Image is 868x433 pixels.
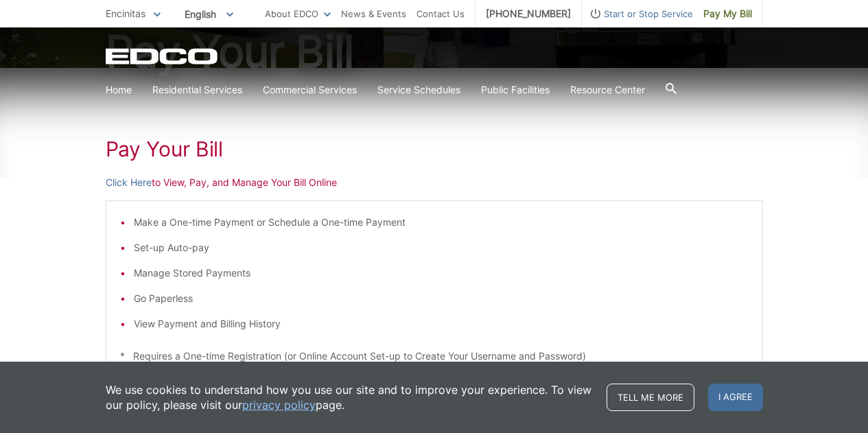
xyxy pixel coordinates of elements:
li: Go Paperless [134,291,749,306]
a: Commercial Services [263,82,357,97]
a: Click Here [106,175,152,190]
p: * Requires a One-time Registration (or Online Account Set-up to Create Your Username and Password) [120,349,749,364]
a: Public Facilities [481,82,550,97]
span: Encinitas [106,8,145,19]
a: News & Events [341,6,406,21]
p: We use cookies to understand how you use our site and to improve your experience. To view our pol... [106,382,593,412]
span: Pay My Bill [703,6,752,21]
li: View Payment and Billing History [134,316,749,331]
a: Resource Center [570,82,645,97]
a: Tell me more [607,384,694,411]
a: Residential Services [152,82,242,97]
li: Manage Stored Payments [134,266,749,281]
a: privacy policy [242,397,316,412]
span: I agree [708,384,763,411]
li: Make a One-time Payment or Schedule a One-time Payment [134,215,749,230]
p: to View, Pay, and Manage Your Bill Online [106,175,763,190]
h1: Pay Your Bill [106,137,763,161]
a: About EDCO [265,6,331,21]
li: Set-up Auto-pay [134,240,749,255]
a: Service Schedules [377,82,460,97]
a: Home [106,82,132,97]
span: English [174,3,244,25]
a: EDCD logo. Return to the homepage. [106,48,220,65]
a: Contact Us [417,6,465,21]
